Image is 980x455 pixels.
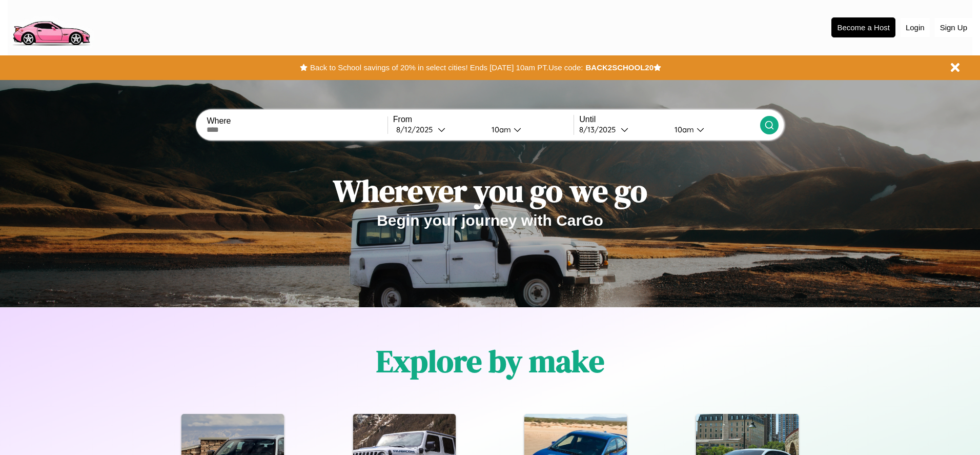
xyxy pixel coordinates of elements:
label: Where [207,116,387,126]
div: 8 / 12 / 2025 [396,125,438,134]
div: 10am [486,125,514,134]
button: Become a Host [831,17,895,37]
button: 10am [666,124,760,135]
button: Sign Up [935,18,972,37]
b: BACK2SCHOOL20 [585,63,654,72]
button: Back to School savings of 20% in select cities! Ends [DATE] 10am PT.Use code: [308,61,585,75]
label: Until [579,115,760,124]
button: 10am [483,124,574,135]
button: 8/12/2025 [393,124,483,135]
img: logo [8,5,94,48]
div: 10am [669,125,697,134]
button: Login [901,18,930,37]
h1: Explore by make [376,340,604,382]
label: From [393,115,574,124]
div: 8 / 13 / 2025 [579,125,621,134]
